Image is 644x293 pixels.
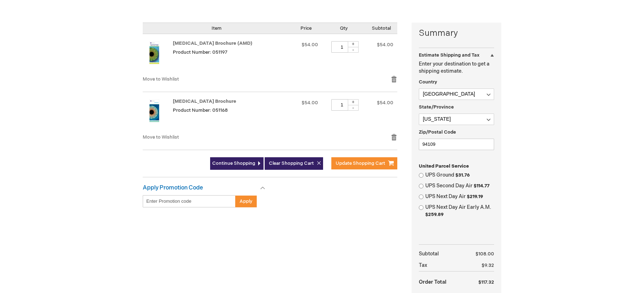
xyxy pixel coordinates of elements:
[474,183,489,189] span: $114.77
[265,157,323,170] button: Clear Shopping Cart
[419,61,494,75] p: Enter your destination to get a shipping estimate.
[331,157,397,169] button: Update Shopping Cart
[143,41,166,64] img: Age-Related Macular Degeneration Brochure (AMD)
[143,184,203,191] strong: Apply Promotion Code
[348,41,359,47] div: +
[336,160,385,166] span: Update Shopping Cart
[300,25,312,31] span: Price
[269,160,314,166] span: Clear Shopping Cart
[425,172,494,179] label: UPS Ground
[419,27,494,39] strong: Summary
[455,172,470,178] span: $31.76
[419,129,456,135] span: Zip/Postal Code
[173,49,227,55] span: Product Number: 051197
[143,99,166,122] img: Amblyopia Brochure
[478,279,494,285] span: $117.32
[419,52,479,58] strong: Estimate Shipping and Tax
[482,263,494,268] span: $9.32
[302,100,318,106] span: $54.00
[210,157,264,170] a: Continue Shopping
[372,25,391,31] span: Subtotal
[143,41,173,68] a: Age-Related Macular Degeneration Brochure (AMD)
[302,42,318,48] span: $54.00
[419,104,454,110] span: State/Province
[377,100,393,106] span: $54.00
[425,204,494,218] label: UPS Next Day Air Early A.M.
[331,99,353,111] input: Qty
[419,275,446,288] strong: Order Total
[173,99,236,104] a: [MEDICAL_DATA] Brochure
[419,79,437,85] span: Country
[348,105,359,111] div: -
[331,41,353,53] input: Qty
[212,25,222,31] span: Item
[419,163,469,169] span: United Parcel Service
[419,260,461,272] th: Tax
[377,42,393,48] span: $54.00
[475,251,494,257] span: $108.00
[425,212,444,217] span: $259.89
[235,195,257,207] button: Apply
[143,76,179,82] a: Move to Wishlist
[425,193,494,200] label: UPS Next Day Air
[425,182,494,189] label: UPS Second Day Air
[173,40,252,46] a: [MEDICAL_DATA] Brochure (AMD)
[340,25,348,31] span: Qty
[419,248,461,260] th: Subtotal
[240,198,252,204] span: Apply
[348,47,359,53] div: -
[143,195,236,207] input: Enter Promotion code
[348,99,359,105] div: +
[467,194,483,200] span: $219.19
[143,134,179,140] a: Move to Wishlist
[212,160,255,166] span: Continue Shopping
[143,99,173,126] a: Amblyopia Brochure
[173,107,228,113] span: Product Number: 051168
